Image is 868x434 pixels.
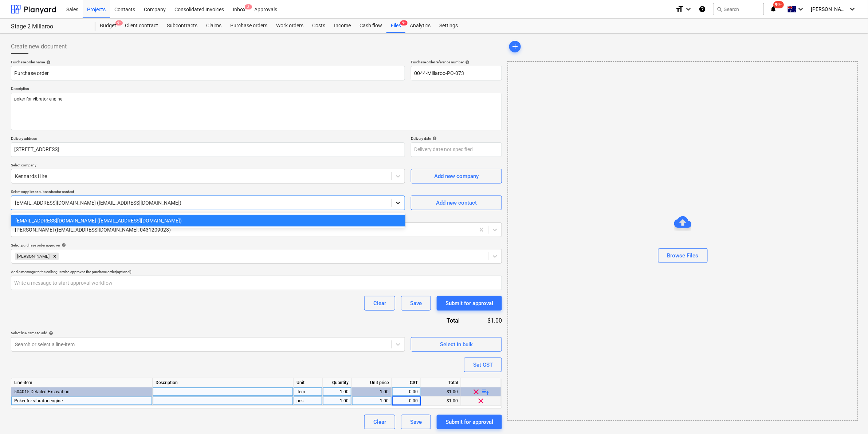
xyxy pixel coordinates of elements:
span: 9+ [400,20,408,25]
div: Browse Files [508,61,858,421]
div: Stage 2 Millaroo [11,23,87,31]
i: keyboard_arrow_down [684,5,693,13]
div: Select purchase order approver [11,243,502,248]
button: Save [401,296,431,311]
input: Delivery date not specified [411,142,502,157]
div: [EMAIL_ADDRESS][DOMAIN_NAME] ([EMAIL_ADDRESS][DOMAIN_NAME]) [11,215,405,226]
input: Write a message to start approval workflow [11,276,502,290]
div: $1.00 [421,387,461,396]
div: GST [392,378,421,387]
div: Add new contact [436,198,477,208]
div: Purchase order name [11,60,405,64]
span: 504015 Detailed Excavation [14,389,70,394]
div: Browse Files [667,251,699,260]
div: Add new company [434,171,479,181]
a: Cash flow [355,19,386,33]
p: Select supplier or subcontractor contact [11,189,405,196]
div: Remove Geoff Morley [51,253,59,260]
i: keyboard_arrow_down [797,5,805,13]
div: Line-item [11,378,153,387]
span: Create new document [11,42,67,51]
div: pcs [294,396,323,406]
div: Files [386,19,405,33]
button: Add new company [411,169,502,184]
div: 1.00 [326,387,349,396]
a: Files9+ [386,19,405,33]
div: 0.00 [395,387,418,396]
i: format_size [675,5,684,13]
textarea: poker for vibrator engine [11,93,502,130]
button: Select in bulk [411,337,502,352]
span: 99+ [774,1,784,8]
button: Clear [364,296,395,311]
div: Select in bulk [440,340,473,349]
span: help [431,136,437,141]
button: Submit for approval [437,296,502,311]
i: keyboard_arrow_down [848,5,857,13]
div: [PERSON_NAME] [15,253,51,260]
div: Total [421,378,461,387]
span: Poker for vibrator engine [14,398,63,403]
span: clear [472,387,481,396]
a: Client contract [121,19,162,33]
div: 1.00 [355,387,389,396]
a: Claims [202,19,226,33]
span: help [45,60,51,64]
a: Subcontracts [162,19,202,33]
p: Select company [11,163,405,169]
button: Save [401,415,431,429]
span: help [464,60,470,64]
div: Save [410,299,422,308]
input: Order number [411,66,502,80]
i: notifications [770,5,777,13]
input: Document name [11,66,405,80]
a: Work orders [272,19,308,33]
div: Unit [294,378,323,387]
div: Unit price [352,378,392,387]
span: add [511,42,519,51]
div: Description [153,378,294,387]
button: Add new contact [411,196,502,210]
div: Delivery date [411,136,502,141]
p: Description [11,86,502,92]
span: 9+ [115,20,123,25]
span: playlist_add [482,387,490,396]
i: Knowledge base [699,5,706,13]
a: Costs [308,19,330,33]
p: Delivery address [11,136,405,142]
a: Purchase orders [226,19,272,33]
a: Income [330,19,355,33]
div: Submit for approval [445,417,493,427]
button: Search [713,3,764,15]
div: Select line-items to add [11,331,405,335]
span: [PERSON_NAME] [811,6,848,12]
div: 0.00 [395,396,418,406]
a: Analytics [405,19,435,33]
input: Delivery address [11,142,405,157]
span: help [47,331,53,335]
div: item [294,387,323,396]
div: Clear [373,299,386,308]
span: help [60,243,66,247]
button: Clear [364,415,395,429]
button: Set GST [464,358,502,372]
span: 3 [245,4,252,9]
div: $1.00 [421,396,461,406]
div: Purchase order reference number [411,60,502,64]
div: $1.00 [472,316,502,325]
a: Settings [435,19,462,33]
div: Save [410,417,422,427]
div: Total [407,316,471,325]
a: Budget9+ [95,19,121,33]
div: Add a message to the colleague who approves the purchase order (optional) [11,269,502,274]
div: Clear [373,417,386,427]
